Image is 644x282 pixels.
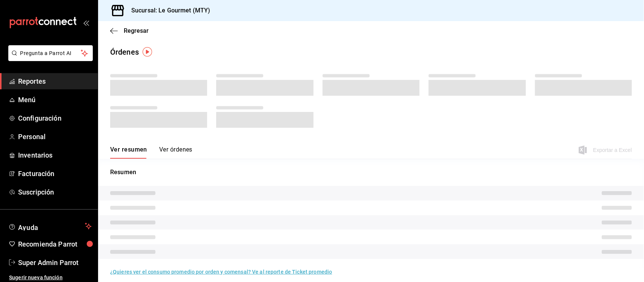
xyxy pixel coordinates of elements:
img: Tooltip marker [143,47,152,57]
span: Super Admin Parrot [18,257,92,268]
span: Regresar [124,27,149,34]
h3: Sucursal: Le Gourmet (MTY) [125,6,210,15]
span: Facturación [18,169,92,179]
button: Pregunta a Parrot AI [8,45,93,61]
span: Sugerir nueva función [9,274,92,282]
span: Ayuda [18,222,82,231]
a: Pregunta a Parrot AI [5,55,93,63]
button: open_drawer_menu [83,20,89,26]
button: Regresar [110,27,149,34]
p: Resumen [110,168,632,177]
span: Recomienda Parrot [18,239,92,249]
a: ¿Quieres ver el consumo promedio por orden y comensal? Ve al reporte de Ticket promedio [110,269,332,275]
span: Pregunta a Parrot AI [20,49,81,57]
div: navigation tabs [110,146,192,159]
span: Reportes [18,76,92,86]
span: Menú [18,95,92,105]
span: Suscripción [18,187,92,197]
span: Personal [18,132,92,142]
button: Ver resumen [110,146,147,159]
span: Inventarios [18,150,92,160]
button: Ver órdenes [159,146,192,159]
span: Configuración [18,113,92,123]
div: Órdenes [110,46,139,58]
